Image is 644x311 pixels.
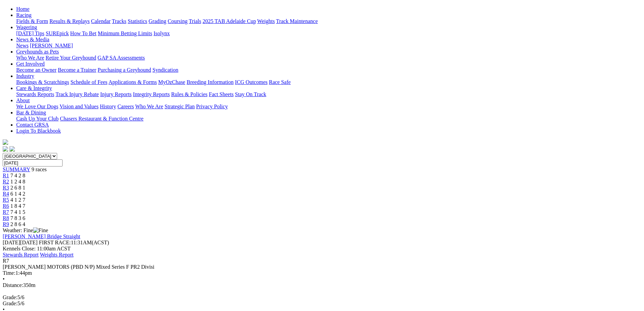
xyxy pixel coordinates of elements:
a: [DATE] Tips [16,30,44,36]
img: Fine [33,227,48,234]
span: Time: [3,270,16,276]
a: Industry [16,73,34,79]
a: [PERSON_NAME] Bridge Straight [3,234,80,239]
a: Weights [257,18,275,24]
a: SUMMARY [3,166,30,172]
div: Greyhounds as Pets [16,55,641,61]
div: News & Media [16,43,641,49]
a: Wagering [16,24,37,30]
a: R1 [3,173,9,178]
img: twitter.svg [9,146,15,152]
span: FIRST RACE: [39,240,71,245]
a: Coursing [168,18,188,24]
a: Tracks [112,18,126,24]
a: Stewards Reports [16,91,54,97]
a: Purchasing a Greyhound [98,67,151,73]
a: R9 [3,221,9,227]
a: Bar & Dining [16,110,46,115]
a: Stay On Track [235,91,266,97]
a: News [16,43,28,48]
span: R5 [3,197,9,203]
span: R3 [3,185,9,191]
span: 1 8 4 7 [10,203,25,209]
a: Privacy Policy [196,104,228,109]
div: 350m [3,282,641,288]
span: 4 1 2 7 [10,197,25,203]
span: R6 [3,203,9,209]
img: facebook.svg [3,146,8,152]
div: [PERSON_NAME] MOTORS (PBD N/P) Mixed Series F PR2 Divisi [3,264,641,270]
a: Get Involved [16,61,45,67]
a: Applications & Forms [109,79,157,85]
a: Vision and Values [59,104,98,109]
a: Fields & Form [16,18,48,24]
a: Careers [117,104,134,109]
span: Grade: [3,301,18,306]
div: Kennels Close: 11:00am ACST [3,246,641,252]
a: ICG Outcomes [235,79,267,85]
a: Racing [16,12,31,18]
a: Retire Your Greyhound [46,55,96,61]
a: R2 [3,179,9,184]
span: Distance: [3,282,23,288]
span: 11:31AM(ACST) [39,240,109,245]
a: Results & Replays [49,18,90,24]
a: SUREpick [46,30,69,36]
a: Track Maintenance [276,18,318,24]
span: [DATE] [3,240,20,245]
a: Syndication [152,67,178,73]
a: Trials [189,18,201,24]
span: 7 8 3 6 [10,215,25,221]
a: MyOzChase [158,79,185,85]
a: Isolynx [153,30,170,36]
span: R7 [3,209,9,215]
a: Who We Are [16,55,44,61]
a: Become a Trainer [58,67,96,73]
a: We Love Our Dogs [16,104,58,109]
span: R7 [3,258,9,264]
a: Fact Sheets [209,91,234,97]
a: Strategic Plan [165,104,195,109]
a: Integrity Reports [133,91,170,97]
span: Weather: Fine [3,227,48,233]
span: 9 races [31,166,47,172]
a: Greyhounds as Pets [16,49,59,54]
span: 2 6 8 1 [10,185,25,191]
span: • [3,276,5,282]
span: 1 2 4 8 [10,179,25,184]
a: Contact GRSA [16,122,49,128]
a: Cash Up Your Club [16,116,58,121]
span: 2 8 6 4 [10,221,25,227]
a: R8 [3,215,9,221]
span: 6 1 4 2 [10,191,25,197]
div: 5/6 [3,294,641,301]
a: Track Injury Rebate [55,91,99,97]
a: Calendar [91,18,111,24]
a: News & Media [16,37,49,42]
div: Industry [16,79,641,85]
a: Stewards Report [3,252,39,258]
div: About [16,104,641,110]
span: [DATE] [3,240,38,245]
div: Care & Integrity [16,91,641,97]
span: 7 4 1 5 [10,209,25,215]
div: 5/6 [3,301,641,307]
a: Become an Owner [16,67,56,73]
a: Statistics [128,18,147,24]
a: Race Safe [269,79,290,85]
a: Weights Report [40,252,74,258]
div: 1:44pm [3,270,641,276]
a: Injury Reports [100,91,132,97]
span: Grade: [3,294,18,300]
a: Schedule of Fees [70,79,107,85]
div: Wagering [16,30,641,37]
a: R4 [3,191,9,197]
a: Grading [149,18,166,24]
a: Rules & Policies [171,91,208,97]
a: About [16,97,30,103]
